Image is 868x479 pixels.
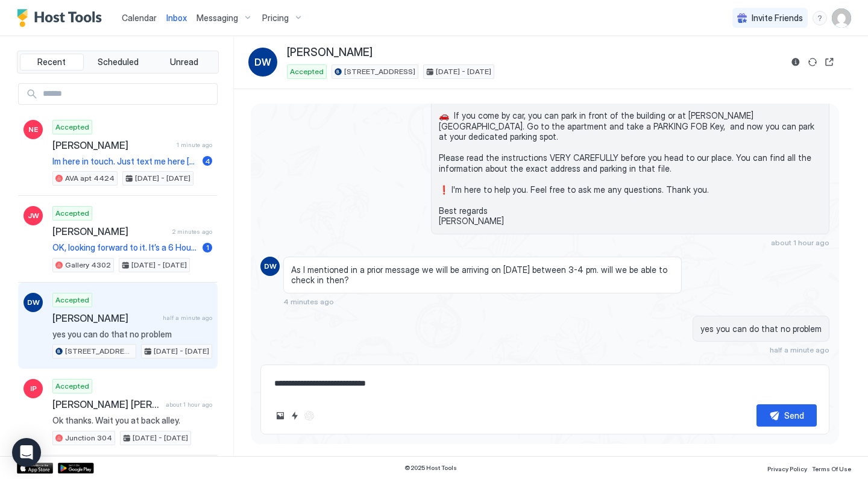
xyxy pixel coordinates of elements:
[170,57,198,67] span: Unread
[55,208,89,219] span: Accepted
[52,329,212,340] span: yes you can do that no problem
[65,173,115,184] span: AVA apt 4424
[65,433,112,443] span: Junction 304
[832,8,851,28] div: User profile
[133,433,188,443] span: [DATE] - [DATE]
[287,46,373,60] span: [PERSON_NAME]
[52,225,168,237] span: [PERSON_NAME]
[771,238,829,247] span: about 1 hour ago
[12,438,41,467] div: Open Intercom Messenger
[122,11,157,24] a: Calendar
[52,398,161,410] span: [PERSON_NAME] [PERSON_NAME]
[404,464,457,472] span: © 2025 Host Tools
[262,13,289,23] span: Pricing
[98,57,139,67] span: Scheduled
[55,295,89,305] span: Accepted
[122,13,157,23] span: Calendar
[30,383,37,394] span: IP
[264,261,277,272] span: DW
[812,462,851,474] a: Terms Of Use
[805,55,820,69] button: Sync reservation
[131,260,187,271] span: [DATE] - [DATE]
[152,54,216,70] button: Unread
[767,465,807,472] span: Privacy Policy
[288,409,302,423] button: Quick reply
[206,243,209,252] span: 1
[154,346,209,357] span: [DATE] - [DATE]
[172,228,212,236] span: 2 minutes ago
[65,346,133,357] span: [STREET_ADDRESS]
[767,462,807,474] a: Privacy Policy
[28,210,39,221] span: JW
[17,51,219,74] div: tab-group
[52,415,212,426] span: Ok thanks. Wait you at back alley.
[166,11,187,24] a: Inbox
[163,314,212,322] span: half a minute ago
[812,465,851,472] span: Terms Of Use
[27,297,40,308] span: DW
[822,55,837,69] button: Open reservation
[38,84,217,104] input: Input Field
[166,13,187,23] span: Inbox
[700,324,822,334] span: yes you can do that no problem
[344,66,415,77] span: [STREET_ADDRESS]
[177,141,212,149] span: 1 minute ago
[788,55,803,69] button: Reservation information
[756,404,817,427] button: Send
[52,156,198,167] span: Im here in touch. Just text me here [PERSON_NAME]
[273,409,288,423] button: Upload image
[28,124,38,135] span: NE
[290,66,324,77] span: Accepted
[55,381,89,392] span: Accepted
[55,122,89,133] span: Accepted
[17,9,107,27] a: Host Tools Logo
[52,242,198,253] span: OK, looking forward to it. It’s a 6 Hour Dr. from [GEOGRAPHIC_DATA][US_STATE]. And we’re leaving ...
[205,157,210,166] span: 4
[166,401,212,409] span: about 1 hour ago
[135,173,190,184] span: [DATE] - [DATE]
[283,297,334,306] span: 4 minutes ago
[197,13,238,23] span: Messaging
[291,265,674,286] span: As I mentioned in a prior message we will be arriving on [DATE] between 3-4 pm. will we be able t...
[770,345,829,354] span: half a minute ago
[784,409,804,422] div: Send
[20,54,84,70] button: Recent
[65,260,111,271] span: Gallery 4302
[813,11,827,25] div: menu
[37,57,66,67] span: Recent
[58,463,94,474] a: Google Play Store
[436,66,491,77] span: [DATE] - [DATE]
[17,463,53,474] a: App Store
[254,55,271,69] span: DW
[752,13,803,23] span: Invite Friends
[52,312,158,324] span: [PERSON_NAME]
[86,54,150,70] button: Scheduled
[52,139,172,151] span: [PERSON_NAME]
